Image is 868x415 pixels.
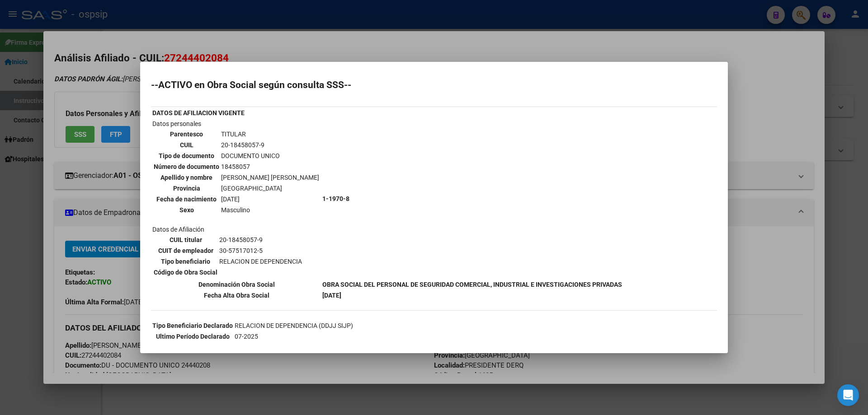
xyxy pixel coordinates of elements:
[221,162,320,172] td: 18458057
[152,280,321,289] th: Denominación Obra Social
[152,331,233,341] th: Ultimo Período Declarado
[221,173,320,182] td: [PERSON_NAME] [PERSON_NAME]
[153,173,220,182] th: Apellido y nombre
[219,235,302,245] td: 20-18458057-9
[152,109,245,117] b: DATOS DE AFILIACION VIGENTE
[153,267,218,277] th: Código de Obra Social
[153,129,220,139] th: Parentesco
[221,129,320,139] td: TITULAR
[153,256,218,266] th: Tipo beneficiario
[153,205,220,215] th: Sexo
[221,151,320,161] td: DOCUMENTO UNICO
[234,321,554,331] td: RELACION DE DEPENDENCIA (DDJJ SIJP)
[152,119,321,279] td: Datos personales Datos de Afiliación
[322,195,349,202] b: 1-1970-8
[153,183,220,193] th: Provincia
[153,140,220,150] th: CUIL
[219,246,302,256] td: 30-57517012-5
[151,80,717,89] h2: --ACTIVO en Obra Social según consulta SSS--
[152,342,233,352] th: CUIT DDJJ
[234,331,554,341] td: 07-2025
[152,321,233,331] th: Tipo Beneficiario Declarado
[322,292,341,299] b: [DATE]
[153,235,218,245] th: CUIL titular
[234,342,554,352] td: 30-57517012-5
[153,151,220,161] th: Tipo de documento
[152,290,321,300] th: Fecha Alta Obra Social
[221,205,320,215] td: Masculino
[322,281,622,288] b: OBRA SOCIAL DEL PERSONAL DE SEGURIDAD COMERCIAL, INDUSTRIAL E INVESTIGACIONES PRIVADAS
[221,194,320,204] td: [DATE]
[221,140,320,150] td: 20-18458057-9
[153,162,220,172] th: Número de documento
[153,194,220,204] th: Fecha de nacimiento
[221,183,320,193] td: [GEOGRAPHIC_DATA]
[153,246,218,256] th: CUIT de empleador
[219,256,302,266] td: RELACION DE DEPENDENCIA
[837,384,859,406] div: Open Intercom Messenger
